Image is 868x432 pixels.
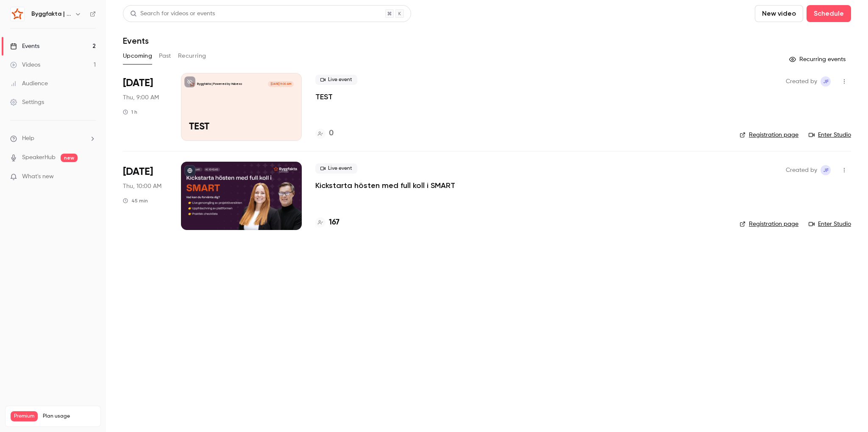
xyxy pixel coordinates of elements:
p: Byggfakta | Powered by Hubexo [197,82,242,86]
span: Thu, 10:00 AM [123,182,161,191]
a: Registration page [740,220,798,228]
div: Aug 21 Thu, 10:00 AM (Europe/Stockholm) [123,162,167,230]
p: TEST [189,122,294,133]
h1: Events [123,36,149,46]
span: Thu, 9:00 AM [123,93,159,102]
a: TEST [315,92,333,102]
div: Aug 21 Thu, 9:00 AM (Europe/Stockholm) [123,73,167,141]
span: Live event [315,163,357,174]
span: JF [823,165,829,175]
div: Search for videos or events [130,9,215,18]
span: new [61,154,78,162]
span: Help [22,134,34,143]
a: 0 [315,128,334,139]
span: Premium [11,411,38,421]
div: Audience [10,79,48,88]
div: 1 h [123,109,137,115]
span: What's new [22,172,54,181]
span: [DATE] 9:00 AM [268,81,293,87]
h6: Byggfakta | Powered by Hubexo [31,10,71,18]
h4: 0 [329,128,334,139]
a: Enter Studio [809,220,851,228]
img: Byggfakta | Powered by Hubexo [11,7,24,21]
span: Plan usage [43,413,95,420]
a: SpeakerHub [22,153,56,162]
a: Registration page [740,131,798,139]
button: Past [159,49,171,63]
button: Recurring [178,49,206,63]
span: [DATE] [123,165,153,179]
button: Recurring events [785,53,851,66]
span: Created by [786,165,817,175]
h4: 167 [329,217,339,228]
div: 45 min [123,197,148,204]
div: Videos [10,61,40,69]
span: Josephine Fantenberg [821,76,831,87]
a: 167 [315,217,339,228]
div: Events [10,42,39,50]
span: Live event [315,75,357,85]
a: Kickstarta hösten med full koll i SMART [315,180,455,191]
a: Enter Studio [809,131,851,139]
div: Settings [10,98,44,107]
iframe: Noticeable Trigger [86,173,96,181]
span: Josephine Fantenberg [821,165,831,175]
li: help-dropdown-opener [10,134,96,143]
button: New video [755,5,803,22]
span: Created by [786,76,817,87]
span: JF [823,76,829,87]
a: TESTByggfakta | Powered by Hubexo[DATE] 9:00 AMTEST [181,73,302,141]
span: [DATE] [123,76,153,90]
button: Schedule [807,5,851,22]
button: Upcoming [123,49,152,63]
